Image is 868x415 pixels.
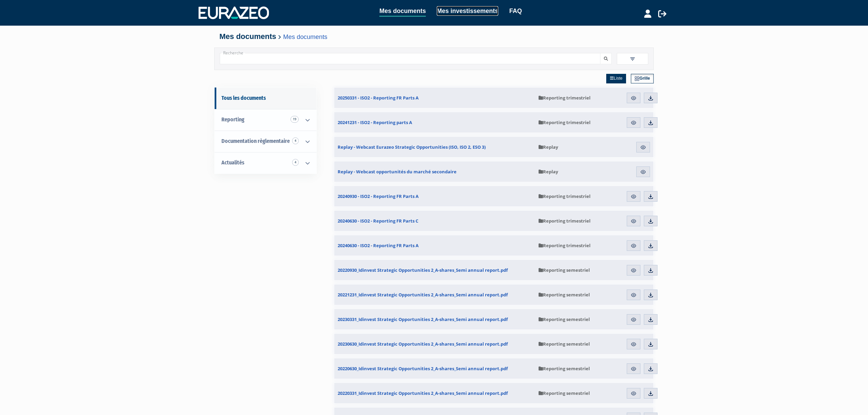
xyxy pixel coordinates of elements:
[338,267,508,273] span: 20220930_Idinvest Strategic Opportunities 2_A-shares_Semi annual report.pdf
[338,390,508,396] span: 20220331_Idinvest Strategic Opportunities 2_A-shares_Semi annual report.pdf
[509,6,522,16] a: FAQ
[220,53,600,64] input: Recherche
[630,267,637,273] img: eye.svg
[539,218,591,224] span: Reporting trimestriel
[648,317,654,323] img: download.svg
[630,95,637,101] img: eye.svg
[539,242,591,249] span: Reporting trimestriel
[635,76,639,81] img: grid.svg
[338,316,508,322] span: 20230331_Idinvest Strategic Opportunities 2_A-shares_Semi annual report.pdf
[338,218,418,224] span: 20240630 - ISO2 - Reporting FR Parts C
[334,309,535,330] a: 20230331_Idinvest Strategic Opportunities 2_A-shares_Semi annual report.pdf
[334,211,535,231] a: 20240630 - ISO2 - Reporting FR Parts C
[290,116,299,123] span: 19
[539,169,558,175] span: Replay
[630,218,637,224] img: eye.svg
[334,112,535,133] a: 20241231 - ISO2 - Reporting parts A
[539,95,591,101] span: Reporting trimestriel
[539,390,590,396] span: Reporting semestriel
[648,267,654,273] img: download.svg
[283,33,327,40] a: Mes documents
[539,193,591,199] span: Reporting trimestriel
[338,193,419,199] span: 20240930 - ISO2 - Reporting FR Parts A
[379,6,426,17] a: Mes documents
[630,243,637,249] img: eye.svg
[539,267,590,273] span: Reporting semestriel
[648,193,654,200] img: download.svg
[219,32,649,41] h4: Mes documents
[338,144,486,150] span: Replay - Webcast Eurazeo Strategic Opportunities (ISO, ISO 2, ESO 3)
[539,316,590,322] span: Reporting semestriel
[539,144,558,150] span: Replay
[292,159,299,166] span: 4
[630,366,637,372] img: eye.svg
[648,292,654,298] img: download.svg
[334,186,535,206] a: 20240930 - ISO2 - Reporting FR Parts A
[221,138,290,144] span: Documentation règlementaire
[215,88,316,109] a: Tous les documents
[648,120,654,126] img: download.svg
[338,341,508,347] span: 20230630_Idinvest Strategic Opportunities 2_A-shares_Semi annual report.pdf
[631,74,654,83] a: Grille
[338,242,419,249] span: 20240630 - ISO2 - Reporting FR Parts A
[648,95,654,101] img: download.svg
[539,119,591,125] span: Reporting trimestriel
[648,243,654,249] img: download.svg
[221,159,244,166] span: Actualités
[338,169,457,175] span: Replay - Webcast opportunités du marché secondaire
[215,152,316,174] a: Actualités 4
[292,137,299,144] span: 4
[640,169,646,175] img: eye.svg
[338,119,412,125] span: 20241231 - ISO2 - Reporting parts A
[630,120,637,126] img: eye.svg
[539,365,590,372] span: Reporting semestriel
[334,161,535,182] a: Replay - Webcast opportunités du marché secondaire
[199,6,269,19] img: 1732889491-logotype_eurazeo_blanc_rvb.png
[648,341,654,347] img: download.svg
[334,260,535,280] a: 20220930_Idinvest Strategic Opportunities 2_A-shares_Semi annual report.pdf
[334,137,535,157] a: Replay - Webcast Eurazeo Strategic Opportunities (ISO, ISO 2, ESO 3)
[630,193,637,200] img: eye.svg
[215,109,316,131] a: Reporting 19
[334,235,535,256] a: 20240630 - ISO2 - Reporting FR Parts A
[640,144,646,150] img: eye.svg
[334,88,535,108] a: 20250331 - ISO2 - Reporting FR Parts A
[629,56,636,62] img: filter.svg
[630,341,637,347] img: eye.svg
[338,95,419,101] span: 20250331 - ISO2 - Reporting FR Parts A
[334,284,535,305] a: 20221231_Idinvest Strategic Opportunities 2_A-shares_Semi annual report.pdf
[606,74,626,83] a: Liste
[648,390,654,397] img: download.svg
[334,358,535,379] a: 20220630_Idinvest Strategic Opportunities 2_A-shares_Semi annual report.pdf
[221,116,244,123] span: Reporting
[338,365,508,372] span: 20220630_Idinvest Strategic Opportunities 2_A-shares_Semi annual report.pdf
[630,317,637,323] img: eye.svg
[539,341,590,347] span: Reporting semestriel
[648,366,654,372] img: download.svg
[437,6,498,16] a: Mes investissements
[215,131,316,152] a: Documentation règlementaire 4
[334,383,535,403] a: 20220331_Idinvest Strategic Opportunities 2_A-shares_Semi annual report.pdf
[338,292,508,298] span: 20221231_Idinvest Strategic Opportunities 2_A-shares_Semi annual report.pdf
[539,292,590,298] span: Reporting semestriel
[630,390,637,397] img: eye.svg
[630,292,637,298] img: eye.svg
[334,334,535,354] a: 20230630_Idinvest Strategic Opportunities 2_A-shares_Semi annual report.pdf
[648,218,654,224] img: download.svg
